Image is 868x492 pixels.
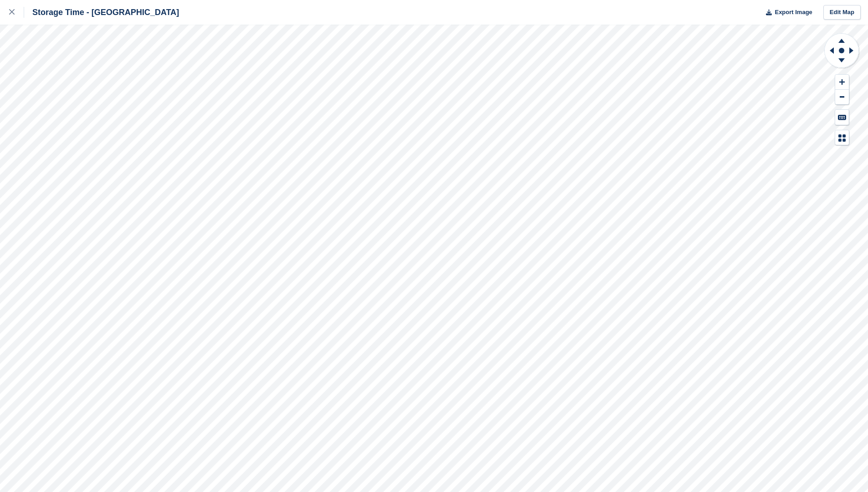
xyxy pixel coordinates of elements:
button: Zoom Out [835,90,849,105]
button: Keyboard Shortcuts [835,110,849,125]
button: Map Legend [835,130,849,145]
button: Zoom In [835,75,849,90]
span: Export Image [775,8,812,17]
a: Edit Map [823,5,861,20]
div: Storage Time - [GEOGRAPHIC_DATA] [24,7,179,18]
button: Export Image [760,5,812,20]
